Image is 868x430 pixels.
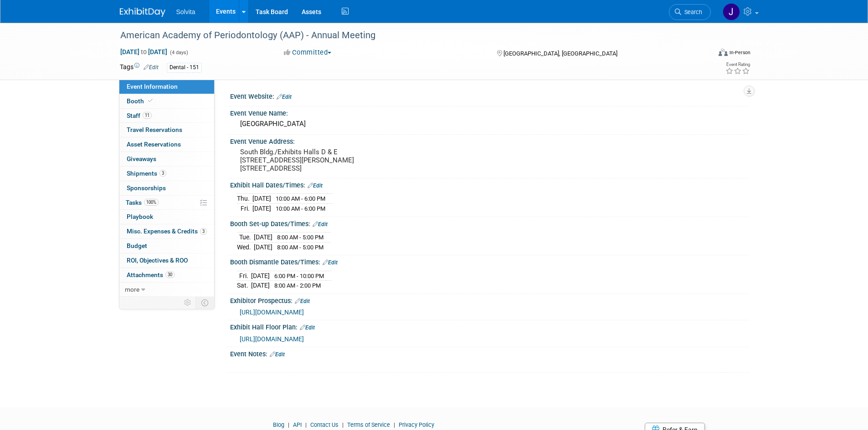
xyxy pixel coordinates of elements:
a: Search [669,4,711,20]
span: 8:00 AM - 5:00 PM [277,244,324,251]
a: Attachments30 [119,268,214,282]
span: Solvita [176,8,195,15]
span: 10:00 AM - 6:00 PM [276,205,325,212]
div: [GEOGRAPHIC_DATA] [237,117,742,131]
td: Fri. [237,204,252,213]
a: Sponsorships [119,181,214,195]
span: 30 [165,271,175,278]
a: Booth [119,94,214,108]
div: Event Website: [230,90,749,101]
a: Edit [270,351,285,358]
td: [DATE] [252,204,271,213]
div: Event Rating [725,62,750,67]
span: 8:00 AM - 2:00 PM [274,282,321,289]
a: Tasks100% [119,196,214,210]
a: Privacy Policy [399,421,434,428]
a: Misc. Expenses & Credits3 [119,224,214,238]
td: Toggle Event Tabs [195,297,214,309]
i: Booth reservation complete [148,98,153,103]
a: more [119,283,214,297]
a: Edit [323,259,338,266]
span: Event Information [127,83,178,90]
td: [DATE] [251,271,270,281]
a: Edit [300,324,315,331]
td: [DATE] [251,281,270,290]
a: Asset Reservations [119,137,214,152]
span: Shipments [127,170,166,177]
span: Playbook [127,213,153,220]
pre: South Bldg./Exhibits Halls D & E [STREET_ADDRESS][PERSON_NAME] [STREET_ADDRESS] [240,148,436,172]
a: Edit [277,94,292,100]
div: Dental - 151 [167,63,202,72]
img: ExhibitDay [120,8,165,17]
span: Booth [127,97,154,105]
a: Terms of Service [347,421,390,428]
span: ROI, Objectives & ROO [127,257,188,264]
td: Tags [120,62,159,73]
span: 8:00 AM - 5:00 PM [277,234,324,241]
div: Booth Set-up Dates/Times: [230,217,749,229]
span: (4 days) [169,50,188,56]
a: Staff11 [119,109,214,123]
a: Playbook [119,210,214,224]
span: Attachments [127,271,175,278]
td: Tue. [237,233,254,243]
a: Edit [295,298,310,304]
div: Exhibitor Prospectus: [230,294,749,306]
span: Giveaways [127,155,156,162]
span: Travel Reservations [127,126,182,133]
span: [DATE] [DATE] [120,48,168,56]
span: | [391,421,397,428]
div: Event Notes: [230,347,749,359]
div: Exhibit Hall Dates/Times: [230,178,749,190]
span: Asset Reservations [127,141,181,148]
td: Thu. [237,194,252,204]
span: 11 [143,112,152,119]
a: Event Information [119,80,214,94]
span: Budget [127,242,147,249]
span: | [340,421,346,428]
img: Format-Inperson.png [719,49,728,56]
a: Travel Reservations [119,123,214,137]
div: Event Venue Name: [230,106,749,118]
td: Wed. [237,242,254,252]
span: [GEOGRAPHIC_DATA], [GEOGRAPHIC_DATA] [503,50,617,57]
span: 100% [144,199,159,206]
td: Personalize Event Tab Strip [180,297,196,309]
span: | [286,421,292,428]
a: [URL][DOMAIN_NAME] [240,309,304,316]
span: | [303,421,309,428]
span: Misc. Expenses & Credits [127,228,207,235]
a: [URL][DOMAIN_NAME] [240,335,304,343]
td: [DATE] [252,194,271,204]
button: Committed [281,48,335,57]
span: 3 [159,170,166,177]
td: Fri. [237,271,251,281]
a: Edit [144,64,159,71]
td: [DATE] [254,233,272,243]
a: Edit [308,182,323,189]
div: In-Person [729,49,750,56]
div: Exhibit Hall Floor Plan: [230,320,749,332]
a: Budget [119,239,214,253]
img: Josh Richardson [723,3,740,20]
span: more [125,286,139,293]
a: Giveaways [119,152,214,166]
a: Shipments3 [119,167,214,181]
div: American Academy of Periodontology (AAP) - Annual Meeting [117,27,697,44]
a: Contact Us [310,421,339,428]
span: Staff [127,112,152,119]
span: to [139,48,148,56]
span: 3 [200,228,207,235]
div: Event Venue Address: [230,135,749,146]
a: ROI, Objectives & ROO [119,253,214,268]
span: 6:00 PM - 10:00 PM [274,273,324,279]
span: Search [681,9,702,15]
td: Sat. [237,281,251,290]
div: Event Format [657,47,751,61]
div: Booth Dismantle Dates/Times: [230,255,749,267]
span: Tasks [126,199,159,206]
span: 10:00 AM - 6:00 PM [276,195,325,202]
